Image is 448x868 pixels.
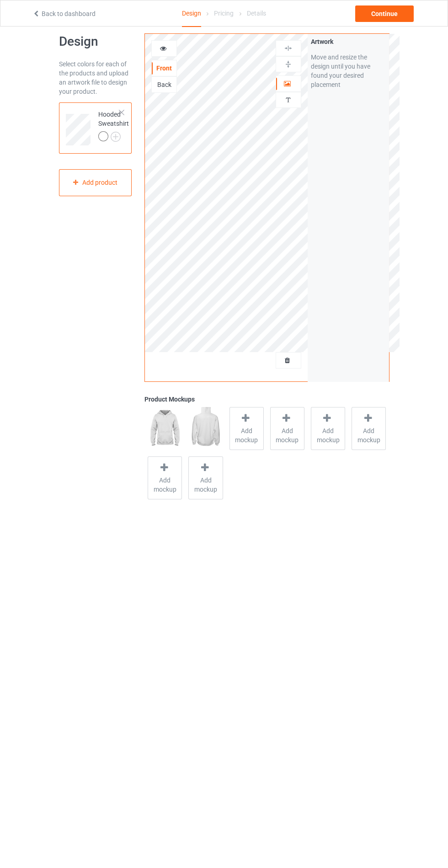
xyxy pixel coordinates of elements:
div: Hooded Sweatshirt [59,102,132,154]
div: Front [152,64,176,73]
span: Add mockup [311,426,345,445]
h1: Design [59,33,132,50]
div: Artwork [311,37,386,46]
img: svg%3E%0A [284,60,293,69]
div: Add mockup [270,407,304,450]
span: Add mockup [352,426,385,445]
img: regular.jpg [188,407,223,450]
div: Add mockup [311,407,345,450]
div: Add product [59,169,132,196]
div: Add mockup [352,407,386,450]
div: Add mockup [188,456,223,499]
span: Add mockup [230,426,263,445]
div: Continue [355,5,414,22]
div: Move and resize the design until you have found your desired placement [311,53,386,89]
div: Pricing [214,0,234,26]
span: Add mockup [271,426,304,445]
div: Add mockup [229,407,264,450]
img: regular.jpg [148,407,182,450]
div: Add mockup [148,456,182,499]
div: Details [247,0,266,26]
a: Back to dashboard [32,10,96,17]
div: Hooded Sweatshirt [98,110,129,141]
div: Design [182,0,201,27]
span: Add mockup [148,476,181,494]
img: svg+xml;base64,PD94bWwgdmVyc2lvbj0iMS4wIiBlbmNvZGluZz0iVVRGLTgiPz4KPHN2ZyB3aWR0aD0iMjJweCIgaGVpZ2... [111,132,121,142]
div: Select colors for each of the products and upload an artwork file to design your product. [59,59,132,96]
img: svg%3E%0A [284,44,293,53]
div: Product Mockups [144,395,389,404]
img: svg%3E%0A [284,96,293,104]
span: Add mockup [189,476,222,494]
div: Back [152,80,176,89]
